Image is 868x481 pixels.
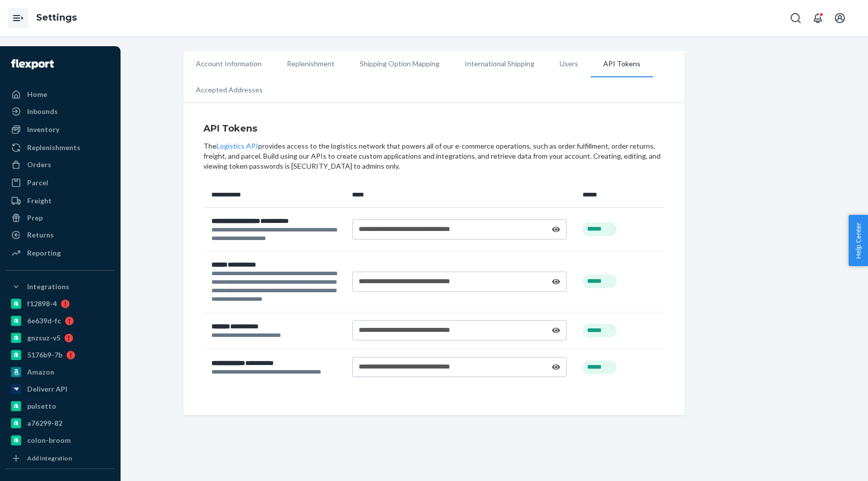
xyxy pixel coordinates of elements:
[27,143,80,153] div: Replenishments
[830,8,850,28] button: Open account menu
[6,210,115,226] a: Prep
[6,330,115,346] a: gnzsuz-v5
[808,8,828,28] button: Open notifications
[183,51,274,76] li: Account Information
[27,333,60,343] div: gnzsuz-v5
[27,435,71,445] div: colon-broom
[6,398,115,414] a: pulsetto
[216,142,258,150] a: Logistics API
[347,51,452,76] li: Shipping Option Mapping
[6,296,115,312] a: f12898-4
[27,125,59,135] div: Inventory
[27,178,48,188] div: Parcel
[183,77,275,102] li: Accepted Addresses
[6,86,115,102] a: Home
[786,8,806,28] button: Open Search Box
[27,316,61,326] div: 6e639d-fc
[6,122,115,138] a: Inventory
[8,8,28,28] button: Open Navigation
[6,227,115,243] a: Returns
[27,299,57,309] div: f12898-4
[6,103,115,119] a: Inbounds
[27,454,72,462] div: Add Integration
[36,12,77,23] a: Settings
[27,418,62,428] div: a76299-82
[6,415,115,431] a: a76299-82
[6,313,115,329] a: 6e639d-fc
[28,4,85,33] ol: breadcrumbs
[6,157,115,173] a: Orders
[27,248,61,258] div: Reporting
[27,282,69,292] div: Integrations
[274,51,347,76] li: Replenishment
[27,213,43,223] div: Prep
[27,367,54,377] div: Amazon
[27,106,58,116] div: Inbounds
[203,122,665,135] h4: API Tokens
[27,230,54,240] div: Returns
[11,59,54,69] img: Flexport logo
[6,175,115,191] a: Parcel
[6,432,115,448] a: colon-broom
[452,51,547,76] li: International Shipping
[6,347,115,363] a: 5176b9-7b
[547,51,591,76] li: Users
[27,350,62,360] div: 5176b9-7b
[203,141,665,171] div: The provides access to the logistics network that powers all of our e-commerce operations, such a...
[591,51,653,77] li: API Tokens
[27,401,56,411] div: pulsetto
[6,193,115,209] a: Freight
[6,452,115,464] a: Add Integration
[6,245,115,261] a: Reporting
[6,364,115,380] a: Amazon
[6,381,115,397] a: Deliverr API
[6,279,115,295] button: Integrations
[27,384,67,394] div: Deliverr API
[27,160,51,170] div: Orders
[27,196,52,206] div: Freight
[27,89,47,99] div: Home
[848,215,868,266] button: Help Center
[6,140,115,156] a: Replenishments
